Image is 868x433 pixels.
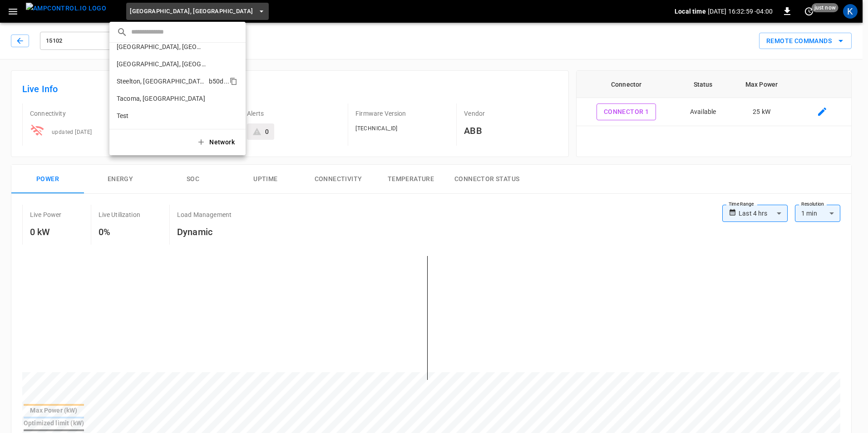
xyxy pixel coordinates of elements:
p: Steelton, [GEOGRAPHIC_DATA] [117,77,205,86]
button: Network [191,133,242,152]
p: Test [117,111,129,120]
div: copy [229,76,239,87]
p: [GEOGRAPHIC_DATA], [GEOGRAPHIC_DATA] [117,42,205,51]
p: test-network-[DATE] [117,128,174,138]
p: Tacoma, [GEOGRAPHIC_DATA] [117,94,205,103]
p: [GEOGRAPHIC_DATA], [GEOGRAPHIC_DATA] [117,59,206,69]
